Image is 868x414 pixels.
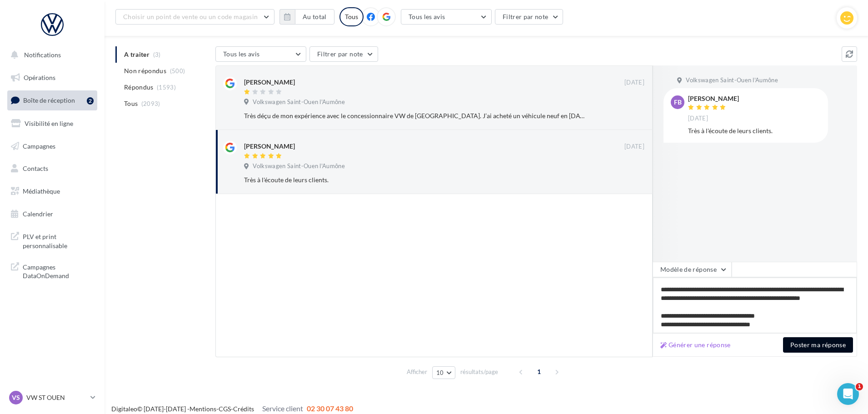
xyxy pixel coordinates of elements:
[653,262,732,277] button: Modèle de réponse
[279,9,334,25] button: Au total
[111,405,353,413] span: © [DATE]-[DATE] - - -
[124,66,166,75] span: Non répondus
[87,97,94,105] div: 2
[23,230,94,250] span: PLV et print personnalisable
[432,366,455,379] button: 10
[23,96,75,104] span: Boîte de réception
[111,405,137,413] a: Digitaleo
[23,187,60,195] span: Médiathèque
[401,9,492,25] button: Tous les avis
[5,114,99,133] a: Visibilité en ligne
[219,405,231,413] a: CGS
[5,45,95,65] button: Notifications
[170,67,185,75] span: (500)
[5,205,99,224] a: Calendrier
[244,142,295,151] div: [PERSON_NAME]
[23,210,53,218] span: Calendrier
[5,257,99,284] a: Campagnes DataOnDemand
[5,227,99,254] a: PLV et print personnalisable
[253,162,345,170] span: Volkswagen Saint-Ouen l'Aumône
[244,78,295,87] div: [PERSON_NAME]
[262,404,303,413] span: Service client
[409,13,445,20] span: Tous les avis
[309,46,378,62] button: Filtrer par note
[5,90,99,110] a: Boîte de réception2
[674,98,682,107] span: FB
[5,159,99,178] a: Contacts
[141,100,160,107] span: (2093)
[115,9,274,25] button: Choisir un point de vente ou un code magasin
[624,143,644,151] span: [DATE]
[215,46,306,62] button: Tous les avis
[23,142,55,150] span: Campagnes
[495,9,564,25] button: Filtrer par note
[26,393,87,402] p: VW ST OUEN
[24,51,61,59] span: Notifications
[339,7,364,26] div: Tous
[7,389,97,406] a: VS VW ST OUEN
[157,84,176,91] span: (1593)
[5,182,99,201] a: Médiathèque
[856,383,863,390] span: 1
[223,50,260,58] span: Tous les avis
[244,175,585,185] div: Très à l'écoute de leurs clients.
[307,404,353,413] span: 02 30 07 43 80
[124,83,154,92] span: Répondus
[624,79,644,87] span: [DATE]
[124,99,138,108] span: Tous
[688,115,708,123] span: [DATE]
[5,137,99,156] a: Campagnes
[24,74,55,81] span: Opérations
[688,95,739,102] div: [PERSON_NAME]
[837,383,859,405] iframe: Intercom live chat
[233,405,254,413] a: Crédits
[190,405,216,413] a: Mentions
[23,165,48,172] span: Contacts
[5,68,99,87] a: Opérations
[532,364,546,379] span: 1
[688,126,821,135] div: Très à l'écoute de leurs clients.
[253,98,345,106] span: Volkswagen Saint-Ouen l'Aumône
[460,368,498,376] span: résultats/page
[407,368,427,376] span: Afficher
[244,111,585,120] div: Très déçu de mon expérience avec le concessionnaire VW de [GEOGRAPHIC_DATA]. J’ai acheté un véhic...
[686,76,778,85] span: Volkswagen Saint-Ouen l'Aumône
[657,339,734,350] button: Générer une réponse
[25,120,73,127] span: Visibilité en ligne
[12,393,20,402] span: VS
[123,13,258,20] span: Choisir un point de vente ou un code magasin
[436,369,444,376] span: 10
[23,261,94,280] span: Campagnes DataOnDemand
[295,9,334,25] button: Au total
[783,337,853,353] button: Poster ma réponse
